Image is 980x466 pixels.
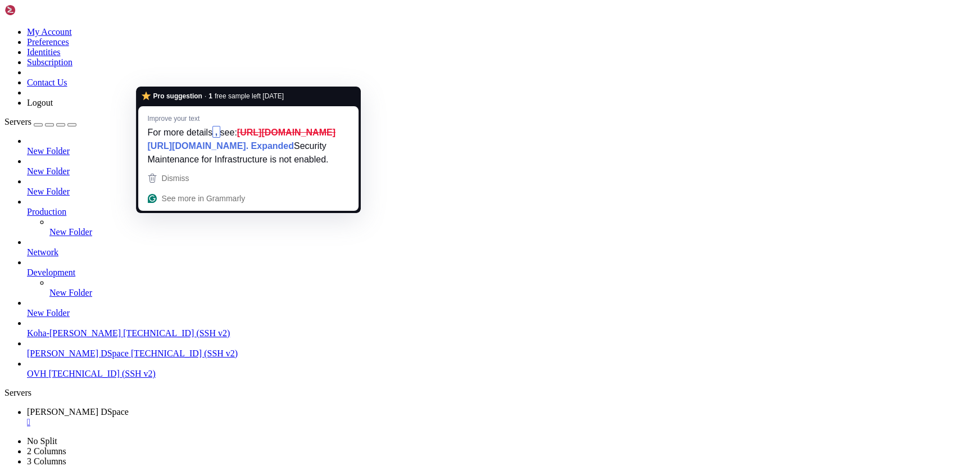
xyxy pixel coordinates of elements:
x-row: root@vmi2739873:/dspace# cd /opt/tomcat/webapps [4,329,834,339]
x-row: Learn more about enabling ESM Infra service for Ubuntu 20.04 at [4,81,834,91]
span: Production [27,207,66,216]
a: 2 Columns [27,446,66,456]
x-row: / ___/___ _ _ _____ _ ___ ___ [4,157,834,167]
x-row: 47 additional security updates can be applied with ESM Infra. [4,71,834,81]
a: 3 Columns [27,456,66,466]
span: New Folder [27,146,70,156]
span: Servers [4,117,31,126]
a: New Folder [27,308,976,318]
li: Production [27,197,976,237]
x-row: For more details see: [4,4,834,14]
a: Network [27,247,976,257]
x-row: New release '22.04.5 LTS' available. [4,110,834,119]
span: imports [247,301,279,310]
a: No Split [27,436,57,446]
x-row: root@vmi2739873:/dspace# sudo cd /opt/tomcat/webapps [4,310,834,320]
span: Development [27,268,75,277]
a:  [27,417,976,427]
a: Identities [27,47,61,57]
x-row: Welcome! [4,205,834,215]
x-row: \____\___/|_|\_| |_/_/ \_|___/\___/ [4,186,834,196]
x-row: _____ [4,148,834,157]
span: [PERSON_NAME] DSpace [27,407,129,417]
li: New Folder [27,136,976,156]
a: New Folder [49,227,976,237]
x-row: | | / _ \| \| |_ _/ \ | _ )/ _ \ [4,167,834,177]
x-row: please don't hesitate to contact us at [EMAIL_ADDRESS][DOMAIN_NAME]. [4,234,834,243]
x-row: [URL][DOMAIN_NAME] [4,14,834,24]
li: New Folder [49,217,976,237]
x-row: root@vmi2739873:/opt/tomcat/webapps# sudo cp -r /dspace/webapps/solr/ /opt/tomcat/webapps [4,358,834,368]
a: Nidhi DSpace [27,407,976,427]
span: log [310,301,324,310]
a: Preferences [27,37,69,47]
span: New Folder [27,187,70,196]
span: var [521,301,535,310]
span: handle-server [180,301,238,310]
x-row: sudo: cd: command not found [4,320,834,329]
div: Servers [4,388,976,398]
span: triplestore [427,301,477,310]
span: config [81,301,108,310]
x-row: root@vmi2739873:~# ls [4,263,834,272]
span: New Folder [27,308,70,318]
span: exports [139,301,171,310]
img: Shellngn [4,4,69,16]
span: New Folder [27,166,70,176]
span: lib [288,301,301,310]
li: Development [27,257,976,298]
a: Production [27,207,976,217]
span: Koha-[PERSON_NAME] [27,328,121,338]
a: Koha-[PERSON_NAME] [TECHNICAL_ID] (SSH v2) [27,328,976,338]
span: temp [400,301,418,310]
li: New Folder [27,177,976,197]
span: New Folder [49,227,92,237]
x-row: This server is hosted by Contabo. If you have any questions or need help, [4,224,834,234]
x-row: root@vmi2739873:/dspace# ls [4,291,834,301]
span: ROOT [4,349,22,358]
x-row: root@vmi2739873:~# cd /dspace/ [4,282,834,291]
x-row: root@vmi2739873:/opt/tomcat/webapps# [4,377,834,387]
span: snap [4,272,22,281]
li: New Folder [27,156,976,177]
a: Contact Us [27,78,67,87]
div: (37, 39) [180,377,184,387]
li: Network [27,237,976,257]
span: rest [252,349,270,358]
span: upload [486,301,512,310]
span: [TECHNICAL_ID] (SSH v2) [49,369,156,378]
x-row: | |__| (_) | .` | | |/ _ \| _ \ (_) | [4,177,834,186]
span: solr [373,301,391,310]
a: My Account [27,27,72,37]
x-row: [URL][DOMAIN_NAME] [4,91,834,100]
x-row: Run 'do-release-upgrade' to upgrade to it. [4,119,834,129]
span: examples [58,349,94,358]
span: OVH [27,369,47,378]
li: New Folder [49,278,976,298]
li: OVH [TECHNICAL_ID] (SSH v2) [27,359,976,379]
li: [PERSON_NAME] DSpace [TECHNICAL_ID] (SSH v2) [27,338,976,359]
span: [PERSON_NAME] DSpace [27,349,129,358]
span: [TECHNICAL_ID] (SSH v2) [123,328,230,338]
x-row: 0 updates can be applied immediately. [4,52,834,62]
a: Servers [4,117,76,126]
span: New Folder [49,288,92,297]
x-row: root@vmi2739873:/opt/tomcat/webapps# sudo service tomcat restart [4,368,834,377]
span: bin [58,301,72,310]
a: Logout [27,98,53,107]
span: reports [333,301,364,310]
x-row: Expanded Security Maintenance for Infrastructure is not enabled. [4,33,834,43]
span: [TECHNICAL_ID] (SSH v2) [131,349,238,358]
span: etc [117,301,130,310]
a: Development [27,268,976,278]
a: New Folder [27,146,976,156]
span: manager [166,349,198,358]
a: OVH [TECHNICAL_ID] (SSH v2) [27,369,976,379]
li: Koha-[PERSON_NAME] [TECHNICAL_ID] (SSH v2) [27,318,976,338]
span: host-manager [103,349,157,358]
a: New Folder [27,166,976,177]
span: xmlui [279,349,301,358]
a: New Folder [49,288,976,298]
x-row: root@vmi2739873:/opt/tomcat/webapps# ls [4,339,834,349]
x-row: Last login: [DATE] from [TECHNICAL_ID] [4,253,834,263]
